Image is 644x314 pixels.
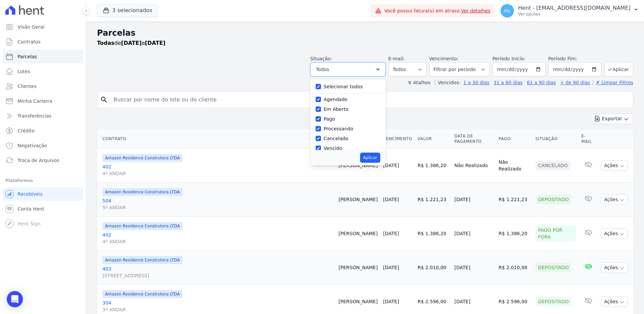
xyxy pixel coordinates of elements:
span: Amazon Residence Construtora LTDA [102,256,183,264]
a: Visão Geral [3,20,83,34]
span: Visão Geral [18,24,44,30]
a: Minha Carteira [3,94,83,108]
label: Período Inicío: [492,56,525,61]
label: Processando [324,126,353,131]
span: Hs [504,8,510,13]
button: Ações [601,194,628,205]
th: Vencimento [380,129,415,149]
label: ↯ Atalhos [408,80,430,85]
p: Hent - [EMAIL_ADDRESS][DOMAIN_NAME] [518,5,631,11]
td: R$ 1.386,20 [415,217,452,251]
span: Lotes [18,68,30,75]
button: Aplicar [360,153,380,163]
span: Negativação [18,142,47,149]
th: E-mail [579,129,598,149]
a: [DATE] [383,231,399,236]
span: Crédito [18,127,35,134]
span: Amazon Residence Construtora LTDA [102,188,183,196]
strong: Todas [97,40,115,46]
button: 3 selecionados [97,4,158,17]
th: Situação [533,129,579,149]
td: Não Realizado [496,149,533,183]
span: Todos [316,65,329,73]
a: 4024º ANDAR [102,231,333,245]
span: Clientes [18,83,36,90]
td: R$ 1.221,23 [496,183,533,217]
th: Data de Pagamento [452,129,496,149]
label: Em Aberto [324,106,349,112]
th: Valor [415,129,452,149]
label: Período Fim: [548,55,602,62]
span: Transferências [18,113,52,119]
td: [DATE] [452,217,496,251]
div: Pago por fora [536,225,576,242]
a: 4024º ANDAR [102,163,333,177]
span: 3º ANDAR [102,306,333,313]
span: Recebíveis [18,191,43,197]
button: Ações [601,296,628,307]
td: [PERSON_NAME] [336,149,380,183]
a: [DATE] [383,197,399,202]
label: Cancelado [324,136,348,141]
span: Parcelas [18,53,37,60]
a: ✗ Limpar Filtros [593,80,633,85]
label: Agendado [324,97,348,102]
button: Exportar [591,114,633,124]
a: 3043º ANDAR [102,300,333,313]
td: [PERSON_NAME] [336,251,380,285]
a: [DATE] [383,163,399,168]
label: E-mail: [388,56,405,61]
span: 4º ANDAR [102,170,333,177]
i: search [100,96,108,104]
td: R$ 1.221,23 [415,183,452,217]
div: Depositado [536,297,572,306]
th: Contrato [97,129,336,149]
button: Aplicar [604,62,633,76]
a: 1 a 30 dias [463,80,489,85]
label: Vencimento: [429,56,458,61]
td: [PERSON_NAME] [336,183,380,217]
td: [PERSON_NAME] [336,217,380,251]
span: 5º ANDAR [102,204,333,211]
p: Ver opções [518,11,631,17]
span: Amazon Residence Construtora LTDA [102,154,183,162]
th: Pago [496,129,533,149]
a: Negativação [3,139,83,152]
span: Contratos [18,38,40,45]
a: Recebíveis [3,187,83,201]
a: Crédito [3,124,83,137]
span: Conta Hent [18,206,44,212]
button: Todos [310,62,386,76]
td: R$ 1.386,20 [415,149,452,183]
a: Conta Hent [3,202,83,216]
a: Lotes [3,65,83,78]
strong: [DATE] [145,40,165,46]
a: Clientes [3,80,83,93]
label: Selecionar todos [324,84,363,89]
a: [DATE] [383,299,399,304]
div: Depositado [536,195,572,204]
label: Situação: [310,56,332,61]
td: [DATE] [452,251,496,285]
td: R$ 1.386,20 [496,217,533,251]
td: [DATE] [452,183,496,217]
a: Transferências [3,109,83,123]
div: Cancelado [536,161,571,170]
p: de a [97,39,165,47]
a: 61 a 90 dias [527,80,556,85]
button: Ações [601,228,628,239]
span: Minha Carteira [18,98,52,104]
span: 4º ANDAR [102,238,333,245]
td: R$ 2.010,00 [496,251,533,285]
a: 31 a 60 dias [493,80,522,85]
h2: Parcelas [97,27,633,39]
a: Ver detalhes [461,8,490,13]
div: Open Intercom Messenger [7,291,23,307]
a: Contratos [3,35,83,49]
label: Pago [324,116,335,122]
span: Você possui fatura(s) em atraso. [384,7,490,14]
label: Vencido [324,146,342,151]
label: Vencidos: [435,80,460,85]
td: R$ 2.010,00 [415,251,452,285]
input: Buscar por nome do lote ou do cliente [109,93,630,106]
